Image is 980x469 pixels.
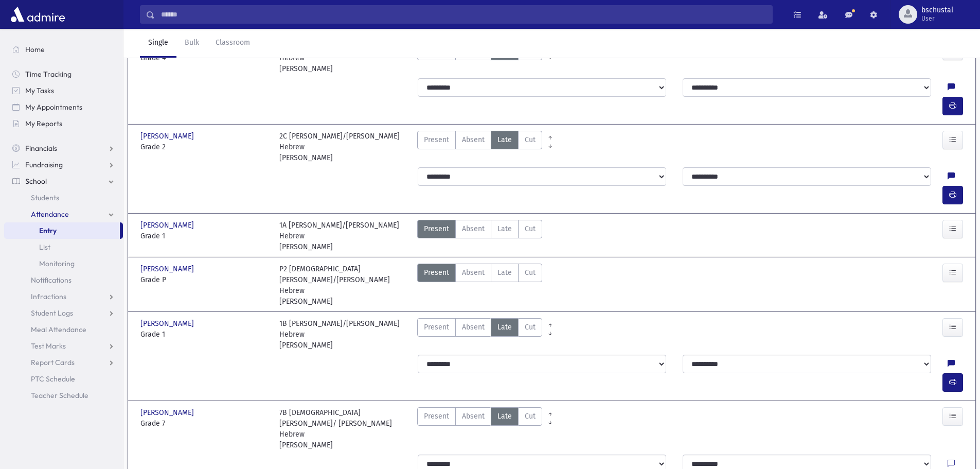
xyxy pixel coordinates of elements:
span: Absent [462,411,485,422]
a: Meal Attendance [4,321,123,338]
span: Absent [462,134,485,145]
img: AdmirePro [8,4,67,25]
span: Absent [462,322,485,333]
span: [PERSON_NAME] [140,131,196,142]
span: Present [424,411,449,422]
div: AttTypes [417,131,542,163]
span: Late [497,322,512,333]
div: AttTypes [417,264,542,307]
span: Students [31,193,59,202]
span: Cut [525,322,536,333]
a: Time Tracking [4,66,123,82]
span: Entry [39,226,57,235]
a: Notifications [4,272,123,288]
div: 1A [PERSON_NAME]/[PERSON_NAME] Hebrew [PERSON_NAME] [279,220,408,252]
a: Students [4,189,123,206]
a: My Appointments [4,99,123,115]
span: Meal Attendance [31,325,86,334]
span: Report Cards [31,358,75,367]
a: Single [140,29,176,58]
span: Cut [525,134,536,145]
a: My Reports [4,115,123,132]
a: Teacher Schedule [4,387,123,404]
span: Absent [462,267,485,278]
a: My Tasks [4,82,123,99]
a: Attendance [4,206,123,222]
span: [PERSON_NAME] [140,264,196,274]
span: Grade P [140,274,269,285]
a: List [4,239,123,255]
span: My Appointments [25,102,82,112]
span: Present [424,322,449,333]
div: 7B [DEMOGRAPHIC_DATA][PERSON_NAME]/ [PERSON_NAME] Hebrew [PERSON_NAME] [279,407,408,450]
span: Infractions [31,292,66,301]
span: Present [424,134,449,145]
span: List [39,242,50,252]
a: Monitoring [4,255,123,272]
span: User [921,14,953,23]
a: Student Logs [4,305,123,321]
span: Student Logs [31,308,73,318]
span: Present [424,267,449,278]
span: [PERSON_NAME] [140,407,196,418]
a: School [4,173,123,189]
span: bschustal [921,6,953,14]
span: Test Marks [31,341,66,351]
a: Entry [4,222,120,239]
span: Teacher Schedule [31,391,88,400]
a: Bulk [176,29,207,58]
span: Fundraising [25,160,63,169]
span: Grade 7 [140,418,269,429]
span: Absent [462,223,485,234]
div: 1B [PERSON_NAME]/[PERSON_NAME] Hebrew [PERSON_NAME] [279,318,408,351]
span: My Tasks [25,86,54,95]
span: Monitoring [39,259,75,268]
span: School [25,177,47,186]
a: Report Cards [4,354,123,371]
span: Notifications [31,275,72,285]
input: Search [155,5,772,24]
a: Infractions [4,288,123,305]
div: AttTypes [417,220,542,252]
a: Classroom [207,29,258,58]
span: Grade 2 [140,142,269,152]
div: P2 [DEMOGRAPHIC_DATA][PERSON_NAME]/[PERSON_NAME] Hebrew [PERSON_NAME] [279,264,408,307]
a: Financials [4,140,123,157]
span: Late [497,134,512,145]
a: Test Marks [4,338,123,354]
span: PTC Schedule [31,374,75,384]
span: Late [497,223,512,234]
span: Late [497,267,512,278]
span: Home [25,45,45,54]
span: Financials [25,144,57,153]
span: [PERSON_NAME] [140,318,196,329]
span: Cut [525,223,536,234]
span: [PERSON_NAME] [140,220,196,231]
a: Home [4,41,123,58]
span: Cut [525,411,536,422]
span: Late [497,411,512,422]
span: My Reports [25,119,62,128]
div: AttTypes [417,318,542,351]
span: Time Tracking [25,70,72,79]
a: PTC Schedule [4,371,123,387]
div: 2C [PERSON_NAME]/[PERSON_NAME] Hebrew [PERSON_NAME] [279,131,408,163]
span: Grade 1 [140,329,269,340]
span: Grade 1 [140,231,269,241]
div: AttTypes [417,407,542,450]
span: Cut [525,267,536,278]
span: Attendance [31,210,69,219]
a: Fundraising [4,157,123,173]
span: Present [424,223,449,234]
